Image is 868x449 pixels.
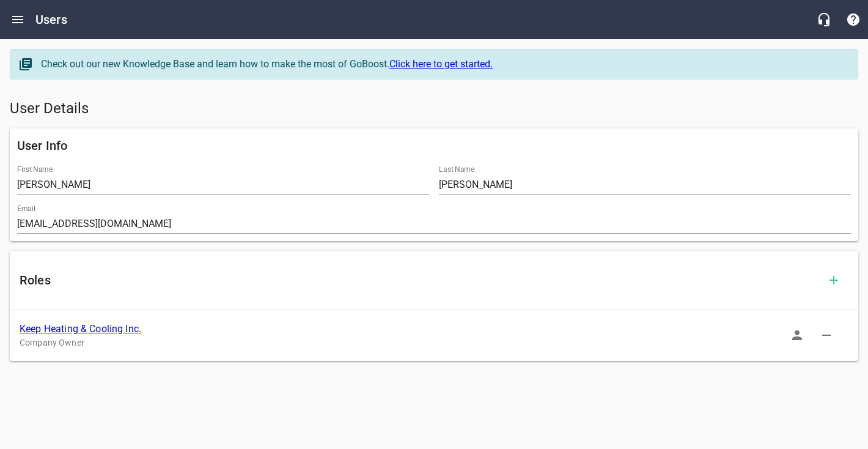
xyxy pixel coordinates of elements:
[10,99,858,119] h5: User Details
[839,5,868,34] button: Support Portal
[17,166,53,173] label: First Name
[17,205,35,212] label: Email
[41,57,845,72] div: Check out our new Knowledge Base and learn how to make the most of GoBoost.
[20,336,829,349] p: Company Owner
[819,265,848,295] button: Add Role
[3,5,32,34] button: Open drawer
[17,136,851,155] h6: User Info
[20,323,141,335] a: Keep Heating & Cooling Inc.
[20,270,819,290] h6: Roles
[809,5,839,34] button: Live Chat
[439,166,474,173] label: Last Name
[35,10,67,29] h6: Users
[782,321,812,350] button: Sign In as Role
[812,321,841,350] button: Delete Role
[389,58,493,70] a: Click here to get started.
